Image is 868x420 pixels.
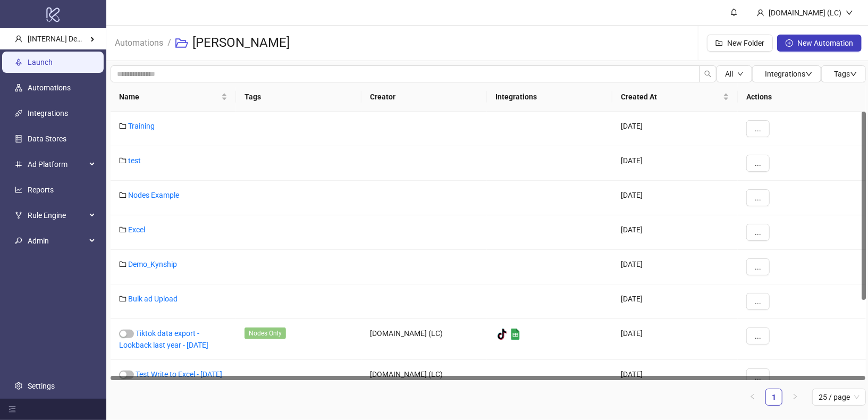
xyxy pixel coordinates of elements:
button: New Folder [707,35,773,52]
a: Excel [128,225,145,234]
span: left [749,393,756,400]
a: Training [128,122,155,130]
div: [DATE] [612,146,738,181]
th: Creator [361,82,487,112]
a: Reports [28,186,54,194]
span: Created At [621,91,721,103]
th: Tags [236,82,361,112]
button: ... [746,120,770,137]
span: folder [119,191,127,199]
span: ... [755,332,761,340]
a: Demo_Kynship [128,260,177,268]
span: down [737,71,744,77]
div: [DATE] [612,284,738,319]
span: 25 / page [819,389,859,405]
span: All [725,70,733,78]
span: Name [119,91,219,103]
div: [DOMAIN_NAME] (LC) [361,319,487,360]
a: Test Write to Excel - [DATE] [136,370,222,379]
a: Launch [28,58,53,66]
th: Name [111,82,236,112]
button: right [787,389,804,406]
span: folder [119,157,127,164]
span: user [15,35,22,43]
span: New Folder [727,39,764,47]
span: bell [730,9,738,16]
li: Previous Page [744,389,761,406]
th: Actions [738,82,866,112]
span: down [846,9,853,16]
button: ... [746,189,770,206]
span: folder [119,261,127,268]
div: [DATE] [612,319,738,360]
span: Nodes Only [245,327,286,339]
a: 1 [766,389,782,405]
div: [DATE] [612,112,738,146]
div: [DATE] [612,181,738,215]
h3: [PERSON_NAME] [192,35,290,52]
span: user [757,9,764,16]
span: folder-add [715,39,723,47]
span: key [15,237,22,245]
li: Next Page [787,389,804,406]
a: Settings [28,382,55,390]
span: folder-open [175,37,188,49]
span: number [15,161,22,168]
th: Created At [612,82,738,112]
span: right [792,393,798,400]
button: ... [746,155,770,172]
div: [DOMAIN_NAME] (LC) [764,7,846,19]
span: down [805,70,813,78]
div: [DATE] [612,250,738,284]
span: ... [755,194,761,202]
div: Page Size [812,389,866,406]
a: Automations [113,36,165,48]
span: fork [15,212,22,219]
span: folder [119,295,127,303]
span: down [850,70,857,78]
span: Admin [28,230,86,251]
a: Automations [28,83,71,92]
a: Integrations [28,109,68,117]
a: Nodes Example [128,191,179,199]
a: Data Stores [28,135,66,143]
span: Integrations [765,70,813,78]
span: search [704,70,712,78]
button: ... [746,368,770,385]
a: Tiktok data export - Lookback last year - [DATE] [119,329,208,349]
span: Rule Engine [28,205,86,226]
div: [DOMAIN_NAME] (LC) [361,360,487,394]
button: ... [746,224,770,241]
span: [INTERNAL] Demo Account [28,35,117,43]
span: folder [119,122,127,130]
span: ... [755,159,761,167]
li: 1 [765,389,782,406]
button: Integrationsdown [752,65,821,82]
button: left [744,389,761,406]
a: Bulk ad Upload [128,295,178,303]
span: plus-circle [786,39,793,47]
li: / [167,26,171,60]
span: ... [755,297,761,306]
a: test [128,156,141,165]
span: folder [119,226,127,233]
button: ... [746,258,770,275]
span: New Automation [797,39,853,47]
button: New Automation [777,35,862,52]
span: ... [755,228,761,237]
span: ... [755,263,761,271]
button: Tagsdown [821,65,866,82]
th: Integrations [487,82,612,112]
span: ... [755,124,761,133]
span: ... [755,373,761,381]
button: ... [746,293,770,310]
div: [DATE] [612,215,738,250]
span: Ad Platform [28,154,86,175]
button: ... [746,327,770,345]
div: [DATE] [612,360,738,394]
button: Alldown [717,65,752,82]
span: Tags [834,70,857,78]
span: menu-fold [9,406,16,413]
